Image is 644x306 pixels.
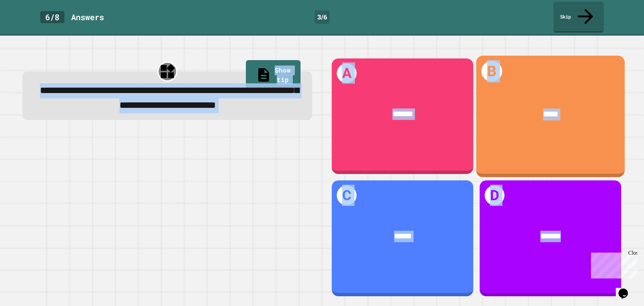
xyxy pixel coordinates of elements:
iframe: chat widget [616,279,637,299]
div: 3 / 6 [315,10,330,24]
h1: D [485,185,504,205]
div: Answer s [71,11,104,23]
div: 6 / 8 [40,11,64,23]
div: Chat with us now!Close [3,3,46,43]
h1: C [337,185,357,205]
h1: A [337,63,357,83]
a: Skip [553,2,604,33]
h1: B [482,61,502,82]
a: Show tip [246,60,301,91]
iframe: chat widget [588,250,637,278]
